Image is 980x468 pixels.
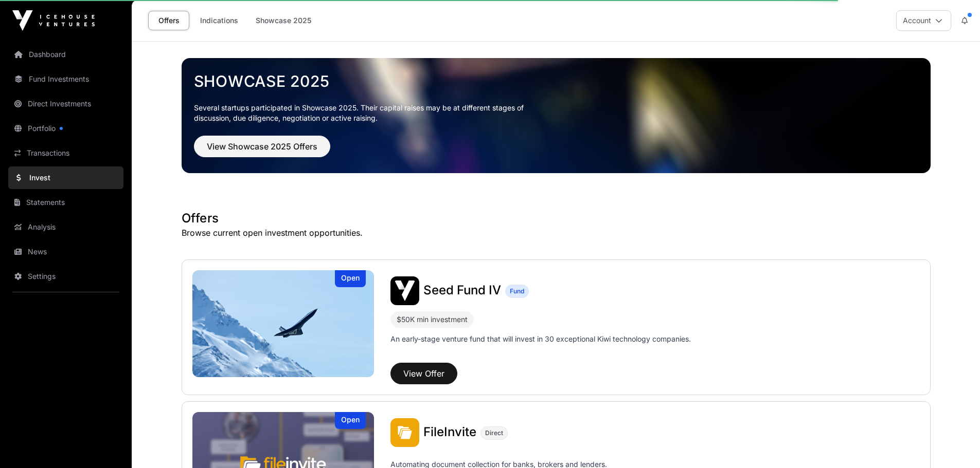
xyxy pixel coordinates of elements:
[194,136,330,157] button: View Showcase 2025 Offers
[335,412,366,429] div: Open
[510,287,524,295] span: Fund
[207,140,317,153] span: View Showcase 2025 Offers
[8,142,123,164] a: Transactions
[929,419,980,468] iframe: Chat Widget
[194,103,540,123] p: Several startups participated in Showcase 2025. Their capital raises may be at different stages o...
[397,313,468,326] div: $50K min investment
[182,227,931,239] p: Browse current open investment opportunities.
[8,216,123,238] a: Analysis
[390,363,457,384] button: View Offer
[193,11,245,30] a: Indications
[12,10,95,31] img: Icehouse Ventures Logo
[390,334,691,344] p: An early-stage venture fund that will invest in 30 exceptional Kiwi technology companies.
[390,418,419,447] img: FileInvite
[8,92,123,115] a: Direct Investments
[8,43,123,66] a: Dashboard
[192,270,375,377] a: Seed Fund IVOpen
[896,10,951,31] button: Account
[8,68,123,90] a: Fund Investments
[485,429,503,437] span: Direct
[8,166,123,189] a: Invest
[194,146,330,156] a: View Showcase 2025 Offers
[182,58,931,173] img: Showcase 2025
[423,283,501,297] span: Seed Fund IV
[8,117,123,140] a: Portfolio
[423,426,476,439] a: FileInvite
[8,265,123,288] a: Settings
[335,270,366,287] div: Open
[192,270,375,377] img: Seed Fund IV
[390,276,419,305] img: Seed Fund IV
[423,424,476,439] span: FileInvite
[249,11,318,30] a: Showcase 2025
[182,210,931,227] h1: Offers
[148,11,189,30] a: Offers
[423,284,501,297] a: Seed Fund IV
[390,311,474,328] div: $50K min investment
[8,240,123,263] a: News
[194,72,918,90] a: Showcase 2025
[8,191,123,214] a: Statements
